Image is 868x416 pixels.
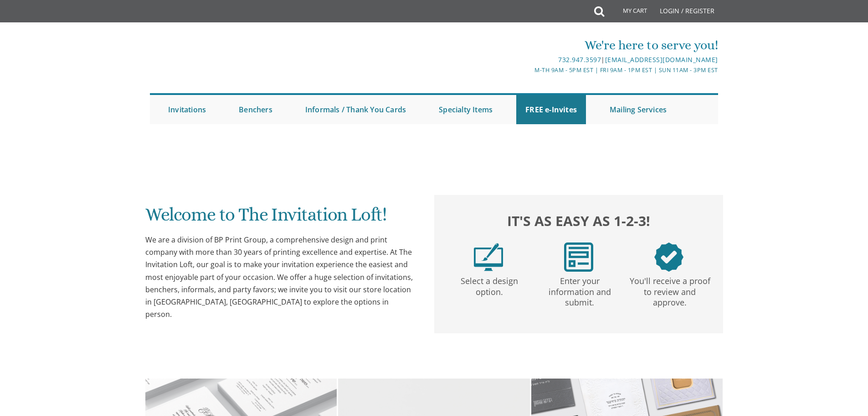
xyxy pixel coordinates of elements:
[340,65,718,75] div: M-Th 9am - 5pm EST | Fri 9am - 1pm EST | Sun 11am - 3pm EST
[516,95,586,124] a: FREE e-Invites
[605,55,718,64] a: [EMAIL_ADDRESS][DOMAIN_NAME]
[340,54,718,65] div: |
[654,242,683,272] img: step3.png
[230,95,282,124] a: Benchers
[159,95,215,124] a: Invitations
[443,211,714,231] h2: It's as easy as 1-2-3!
[145,205,416,232] h1: Welcome to The Invitation Loft!
[558,55,601,64] a: 732.947.3597
[446,272,533,298] p: Select a design option.
[564,242,593,272] img: step2.png
[601,95,676,124] a: Mailing Services
[536,272,623,308] p: Enter your information and submit.
[296,95,415,124] a: Informals / Thank You Cards
[603,1,653,24] a: My Cart
[474,242,503,272] img: step1.png
[340,36,718,54] div: We're here to serve you!
[627,272,713,308] p: You'll receive a proof to review and approve.
[430,95,502,124] a: Specialty Items
[145,234,416,321] div: We are a division of BP Print Group, a comprehensive design and print company with more than 30 y...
